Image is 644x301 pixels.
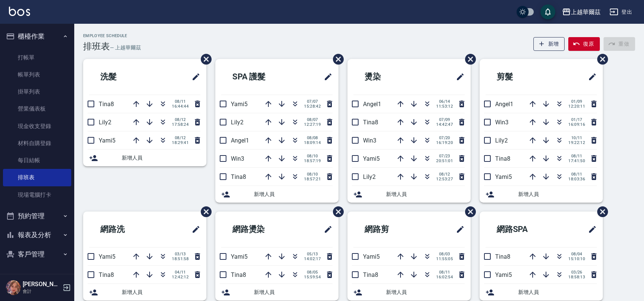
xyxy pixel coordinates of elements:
[568,37,600,51] button: 復原
[568,154,585,158] span: 08/11
[3,206,71,226] button: 預約管理
[254,190,333,198] span: 新增人員
[254,288,333,296] span: 新增人員
[83,41,110,52] h3: 排班表
[495,271,512,278] span: Yami5
[231,155,244,162] span: Win3
[347,186,471,203] div: 新增人員
[304,177,321,181] span: 18:57:21
[3,152,71,169] a: 每日結帳
[568,172,585,177] span: 08/11
[347,284,471,301] div: 新增人員
[172,122,189,127] span: 17:58:24
[231,271,246,278] span: Tina8
[436,140,453,145] span: 16:19:20
[460,48,477,70] span: 刪除班表
[568,275,585,279] span: 18:58:13
[436,99,453,104] span: 06/14
[231,119,243,126] span: Lily2
[215,284,339,301] div: 新增人員
[583,68,597,86] span: 修改班表的標題
[172,104,189,109] span: 16:44:44
[568,270,585,275] span: 03/26
[3,100,71,117] a: 營業儀表板
[195,48,213,70] span: 刪除班表
[353,63,422,90] h2: 燙染
[172,275,189,279] span: 12:42:12
[436,154,453,158] span: 07/23
[99,101,114,108] span: Tina8
[304,122,321,127] span: 12:27:19
[363,137,376,144] span: Win3
[386,190,465,198] span: 新增人員
[480,186,603,203] div: 新增人員
[451,220,465,238] span: 修改班表的標題
[3,27,71,46] button: 櫃檯作業
[3,169,71,186] a: 排班表
[172,270,189,275] span: 04/11
[99,137,115,144] span: Yami5
[436,256,453,261] span: 11:55:05
[559,4,604,20] button: 上越華爾茲
[304,270,321,275] span: 08/05
[568,135,585,140] span: 10/11
[231,137,249,144] span: Angel1
[363,253,380,260] span: Yami5
[568,99,585,104] span: 01/09
[304,135,321,140] span: 08/08
[486,63,554,90] h2: 剪髮
[495,137,508,144] span: Lily2
[363,173,376,180] span: Lily2
[568,122,585,127] span: 16:09:16
[3,83,71,100] a: 掛單列表
[540,4,555,19] button: save
[460,201,477,223] span: 刪除班表
[436,172,453,177] span: 08/12
[568,117,585,122] span: 01/17
[3,118,71,135] a: 現金收支登錄
[327,201,345,223] span: 刪除班表
[495,155,510,162] span: Tina8
[480,284,603,301] div: 新增人員
[304,140,321,145] span: 18:09:14
[607,5,635,19] button: 登出
[304,252,321,256] span: 05/13
[221,63,298,90] h2: SPA 護髮
[518,190,597,198] span: 新增人員
[83,33,141,38] h2: Employee Schedule
[231,101,248,108] span: Yami5
[436,122,453,127] span: 14:42:47
[436,158,453,163] span: 20:51:01
[3,245,71,264] button: 客戶管理
[436,252,453,256] span: 08/03
[495,119,509,126] span: Win3
[221,216,298,243] h2: 網路燙染
[187,220,200,238] span: 修改班表的標題
[436,104,453,109] span: 11:53:12
[23,281,61,288] h5: [PERSON_NAME]
[436,177,453,181] span: 12:53:27
[3,49,71,66] a: 打帳單
[363,119,378,126] span: Tina8
[495,101,513,108] span: Angel1
[122,288,200,296] span: 新增人員
[304,158,321,163] span: 18:57:19
[304,172,321,177] span: 08/10
[568,177,585,181] span: 18:03:36
[231,253,248,260] span: Yami5
[172,135,189,140] span: 08/12
[304,117,321,122] span: 08/07
[436,270,453,275] span: 08/11
[99,253,115,260] span: Yami5
[172,99,189,104] span: 08/11
[319,220,333,238] span: 修改班表的標題
[9,7,30,16] img: Logo
[592,201,609,223] span: 刪除班表
[304,154,321,158] span: 08/10
[571,7,601,17] div: 上越華爾茲
[386,288,465,296] span: 新增人員
[304,256,321,261] span: 14:02:17
[99,119,111,126] span: Lily2
[533,37,565,51] button: 新增
[3,225,71,245] button: 報表及分析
